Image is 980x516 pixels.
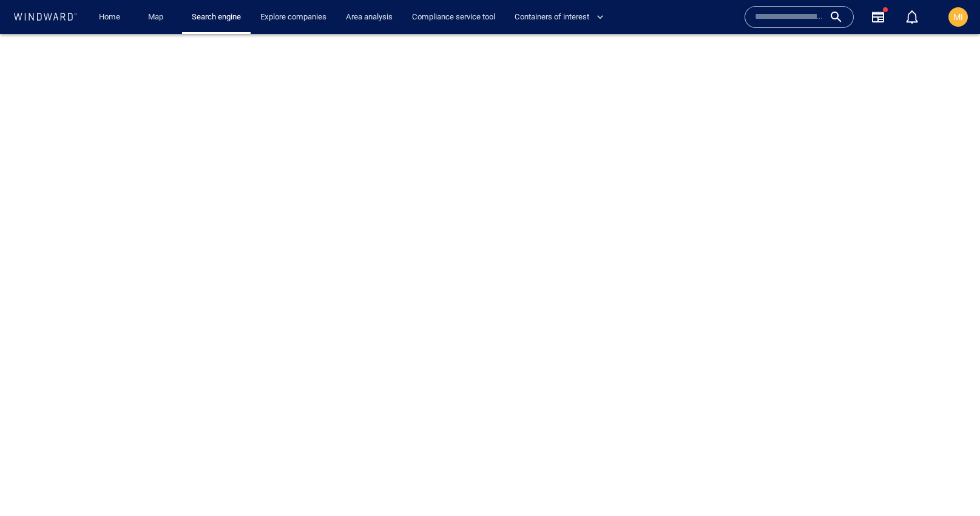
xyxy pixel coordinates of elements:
div: Notification center [905,10,919,24]
button: Map [138,7,177,28]
iframe: Chat [928,461,971,507]
a: Home [94,7,125,28]
a: Explore companies [255,7,331,28]
a: Compliance service tool [407,7,500,28]
button: MI [946,5,970,29]
span: MI [953,12,963,22]
a: Search engine [187,7,246,28]
a: Area analysis [341,7,397,28]
button: Containers of interest [510,7,614,28]
a: Map [143,7,172,28]
button: Home [90,7,129,28]
span: Containers of interest [515,10,604,24]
